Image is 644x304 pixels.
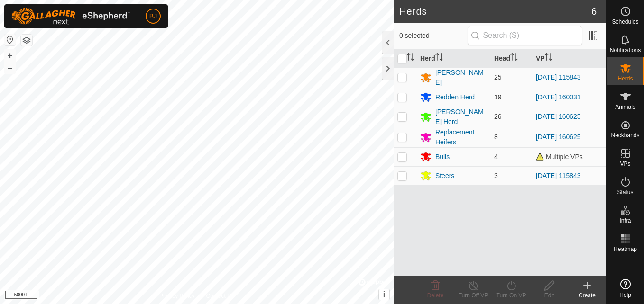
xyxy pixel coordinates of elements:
span: Notifications [610,47,641,53]
div: Redden Herd [435,92,475,102]
button: + [4,50,16,61]
span: 19 [494,93,502,101]
a: [DATE] 160625 [536,113,581,120]
a: [DATE] 160031 [536,93,581,101]
p-sorticon: Activate to sort [407,54,414,62]
span: VPs [620,161,630,167]
a: Help [607,275,644,302]
span: 25 [494,73,502,81]
span: Help [619,292,631,298]
button: Map Layers [21,35,32,46]
span: Delete [427,292,444,299]
p-sorticon: Activate to sort [510,54,518,62]
div: Replacement Heifers [435,127,487,147]
span: Infra [619,218,631,224]
img: Gallagher Logo [11,8,130,25]
span: Multiple VPs [536,153,583,161]
div: Steers [435,171,454,181]
h2: Herds [399,6,591,17]
div: Create [568,291,606,300]
span: BJ [149,11,157,21]
p-sorticon: Activate to sort [435,54,443,62]
th: Head [490,49,532,68]
span: 26 [494,113,502,120]
div: Turn Off VP [454,291,492,300]
span: 6 [591,4,597,18]
span: 3 [494,172,498,179]
a: Contact Us [206,292,234,300]
a: [DATE] 160625 [536,133,581,141]
div: [PERSON_NAME] [435,68,487,88]
button: Reset Map [4,34,16,45]
button: – [4,62,16,73]
div: [PERSON_NAME] Herd [435,107,487,127]
a: Privacy Policy [159,292,195,300]
span: i [383,290,385,298]
div: Turn On VP [492,291,530,300]
th: VP [532,49,606,68]
a: [DATE] 115843 [536,73,581,81]
span: Status [617,189,633,195]
span: Schedules [612,19,638,25]
span: 8 [494,133,498,141]
button: i [379,289,389,300]
span: Animals [615,104,635,110]
div: Edit [530,291,568,300]
span: Herds [617,76,633,81]
th: Herd [416,49,490,68]
span: 0 selected [399,31,468,41]
div: Bulls [435,152,450,162]
span: Neckbands [611,133,639,138]
a: [DATE] 115843 [536,172,581,179]
input: Search (S) [468,26,582,45]
span: 4 [494,153,498,161]
span: Heatmap [614,246,637,252]
p-sorticon: Activate to sort [545,54,552,62]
